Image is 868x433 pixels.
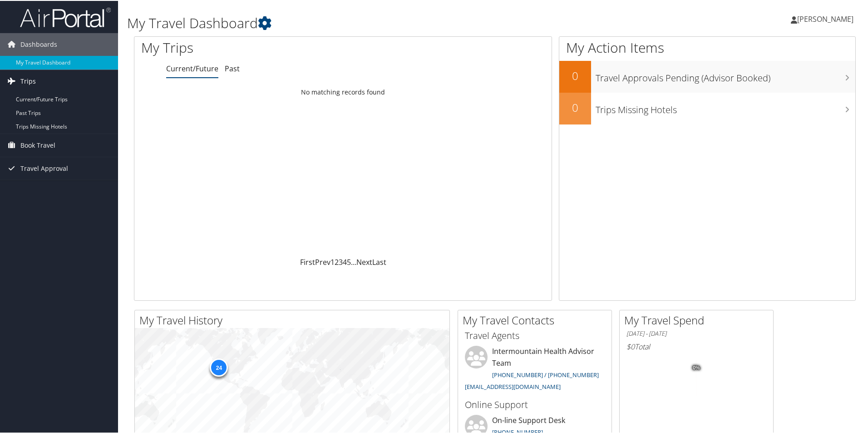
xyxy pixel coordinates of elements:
a: [PERSON_NAME] [791,5,863,32]
img: airportal-logo.png [20,6,111,27]
h2: My Travel Spend [624,312,773,327]
a: Next [356,256,372,266]
a: [EMAIL_ADDRESS][DOMAIN_NAME] [465,382,561,390]
h3: Trips Missing Hotels [596,98,855,115]
a: 1 [330,256,335,266]
a: Prev [315,256,330,266]
span: $0 [626,341,635,351]
a: Current/Future [166,63,218,73]
h1: My Action Items [559,37,855,56]
a: 4 [343,256,347,266]
a: 5 [347,256,351,266]
span: [PERSON_NAME] [797,13,853,23]
h1: My Travel Dashboard [127,13,617,32]
li: Intermountain Health Advisor Team [460,345,609,393]
h6: Total [626,341,766,351]
h6: [DATE] - [DATE] [626,328,766,337]
div: 24 [210,358,228,376]
span: Book Travel [20,133,55,156]
h3: Travel Agents [465,328,605,341]
a: [PHONE_NUMBER] / [PHONE_NUMBER] [492,370,599,378]
a: 3 [339,256,343,266]
a: Past [225,63,240,73]
h2: My Travel History [139,312,449,327]
h2: 0 [559,67,591,83]
a: 0Trips Missing Hotels [559,92,855,124]
h1: My Trips [141,37,371,56]
a: Last [372,256,386,266]
a: 2 [335,256,339,266]
h2: 0 [559,99,591,114]
span: Travel Approval [20,156,68,179]
h3: Online Support [465,398,605,410]
a: 0Travel Approvals Pending (Advisor Booked) [559,60,855,92]
td: No matching records found [134,83,552,100]
h2: My Travel Contacts [463,312,612,327]
h3: Travel Approvals Pending (Advisor Booked) [596,66,855,84]
span: Trips [20,69,36,92]
span: Dashboards [20,32,57,55]
tspan: 0% [693,364,700,370]
a: First [300,256,315,266]
span: … [351,256,356,266]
